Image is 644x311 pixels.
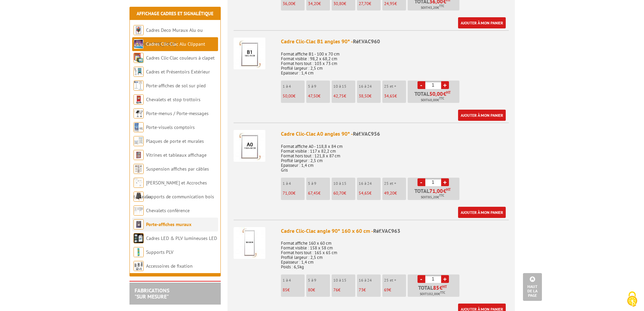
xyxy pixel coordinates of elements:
sup: HT [446,90,451,95]
p: 1 à 4 [283,181,305,186]
a: Ajouter à mon panier [458,17,506,28]
p: € [359,191,381,196]
p: 10 à 15 [333,84,355,89]
span: 30,80 [333,1,344,6]
img: Cadre Clic-Clac A0 angles 90° [234,130,265,162]
p: Total [409,188,459,200]
a: + [441,178,449,186]
span: 54,65 [359,190,369,196]
span: Soit € [420,291,445,297]
span: 47,50 [308,93,318,99]
p: € [308,191,330,196]
a: Supports PLV [146,249,173,255]
span: 34,65 [384,93,395,99]
a: Supports de communication bois [146,194,214,200]
p: € [384,191,406,196]
span: € [439,285,443,290]
a: Cadres et Présentoirs Extérieur [146,69,210,75]
a: Cadres Deco Muraux Alu ou [GEOGRAPHIC_DATA] [134,27,203,47]
span: 102,00 [427,291,438,297]
sup: TTC [439,4,444,8]
a: Ajouter à mon panier [458,207,506,218]
span: 50,00 [283,93,293,99]
img: Cadres et Présentoirs Extérieur [134,67,144,77]
a: Haut de la page [523,273,542,301]
sup: TTC [439,194,444,197]
img: Vitrines et tableaux affichage [134,150,144,160]
sup: TTC [439,96,444,100]
span: 85,20 [428,195,437,200]
img: Cookies (fenêtre modale) [624,291,641,308]
a: Porte-visuels comptoirs [146,124,195,130]
a: Porte-affiches muraux [146,221,191,227]
span: 24,95 [384,1,395,6]
div: Cadre Clic-Clac A0 angles 90° - [281,130,509,138]
a: Plaques de porte et murales [146,138,204,144]
a: - [418,275,425,283]
img: Porte-menus / Porte-messages [134,108,144,118]
span: € [443,91,446,96]
span: 43,20 [428,5,437,10]
p: € [283,94,305,98]
p: € [308,94,330,98]
p: € [359,288,381,292]
span: 80 [308,287,313,293]
button: Cookies (fenêtre modale) [620,288,644,311]
p: € [384,288,406,292]
span: 34,20 [308,1,318,6]
span: € [443,188,446,194]
span: 38,50 [359,93,369,99]
span: 42,75 [333,93,344,99]
p: 5 à 9 [308,84,330,89]
div: Cadre Clic-Clac B1 angles 90° - [281,38,509,45]
img: Porte-affiches de sol sur pied [134,81,144,91]
sup: TTC [440,291,445,294]
a: Ajouter à mon panier [458,110,506,121]
img: Supports PLV [134,247,144,257]
p: 1 à 4 [283,278,305,283]
p: Format affiche A0 - 118,8 x 84 cm Format visible : 117 x 82,2 cm Format hors tout : 121,8 x 87 cm... [281,139,509,173]
img: Cadre Clic-Clac B1 angles 90° [234,38,265,69]
p: 16 à 24 [359,278,381,283]
span: 85 [283,287,287,293]
p: Total [409,91,459,103]
p: € [333,191,355,196]
div: Cadre Clic-Clac angle 90° 160 x 60 cm - [281,227,509,235]
a: - [418,178,425,186]
p: € [308,288,330,292]
p: 10 à 15 [333,181,355,186]
img: Chevalets et stop trottoirs [134,94,144,105]
a: Accessoires de fixation [146,263,193,269]
a: + [441,81,449,89]
span: 36,00 [283,1,293,6]
img: Cadres Clic-Clac couleurs à clapet [134,53,144,63]
a: Affichage Cadres et Signalétique [137,10,213,17]
span: 85 [433,285,439,290]
span: 67,45 [308,190,318,196]
p: € [308,1,330,6]
p: € [283,191,305,196]
span: Soit € [421,97,444,103]
img: Porte-affiches muraux [134,219,144,229]
img: Cadres Deco Muraux Alu ou Bois [134,25,144,35]
span: 60,70 [333,190,344,196]
sup: HT [446,187,451,192]
a: Cadres Clic-Clac couleurs à clapet [146,55,215,61]
span: Réf.VAC963 [373,227,400,234]
span: Soit € [421,5,444,10]
p: € [359,1,381,6]
p: € [384,1,406,6]
p: Format affiche B1 - 100 x 70 cm Format visible : 98,2 x 68,2 cm Format hors tout : 103 x 73 cm Pr... [281,47,509,75]
span: 50,00 [429,91,443,96]
a: Vitrines et tableaux affichage [146,152,207,158]
img: Chevalets conférence [134,205,144,216]
img: Cadres LED & PLV lumineuses LED [134,233,144,243]
span: 71,00 [429,188,443,194]
img: Porte-visuels comptoirs [134,122,144,132]
img: Cadre Clic-Clac angle 90° 160 x 60 cm [234,227,265,259]
a: [PERSON_NAME] et Accroches tableaux [134,180,207,200]
p: € [359,94,381,98]
span: 73 [359,287,363,293]
span: Réf.VAC956 [353,130,380,137]
a: Chevalets conférence [146,207,190,214]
